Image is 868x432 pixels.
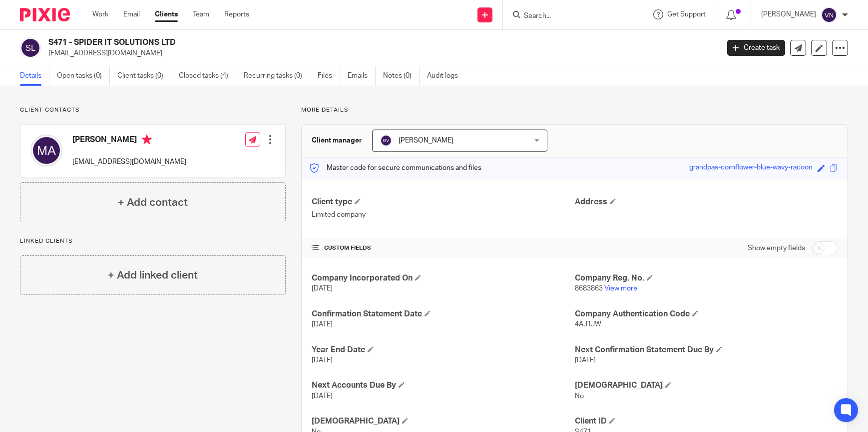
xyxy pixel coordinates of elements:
p: More details [301,106,848,114]
span: [DATE] [312,321,333,328]
div: grandpas-cornflower-blue-wavy-racoon [689,162,813,174]
h4: + Add contact [118,195,188,210]
h4: Client type [312,197,574,207]
p: Limited company [312,210,574,220]
h3: Client manager [312,136,362,145]
p: [PERSON_NAME] [761,9,816,19]
a: Files [318,66,340,86]
span: 4AJTJW [575,321,601,328]
p: Linked clients [20,237,286,245]
a: Email [123,9,140,19]
a: Client tasks (0) [117,66,171,86]
h4: [DEMOGRAPHIC_DATA] [575,380,838,391]
img: Pixie [20,8,70,21]
h4: Next Accounts Due By [312,380,574,391]
label: Show empty fields [748,243,805,253]
img: svg%3E [380,135,392,146]
a: Team [193,9,209,19]
p: Master code for secure communications and files [309,163,481,173]
a: Details [20,66,49,86]
h4: Address [575,197,838,207]
h4: Next Confirmation Statement Due By [575,345,838,355]
img: svg%3E [821,7,837,23]
span: [DATE] [575,357,596,364]
h2: S471 - SPIDER IT SOLUTIONS LTD [48,37,579,48]
span: No [575,393,584,400]
a: View more [604,285,637,292]
h4: Confirmation Statement Date [312,309,574,319]
a: Work [92,9,108,19]
h4: Company Reg. No. [575,273,838,284]
span: [PERSON_NAME] [399,137,453,144]
p: [EMAIL_ADDRESS][DOMAIN_NAME] [72,157,186,167]
h4: Company Authentication Code [575,309,838,319]
a: Notes (0) [383,66,420,86]
a: Create task [727,40,785,56]
a: Reports [224,9,249,19]
a: Clients [155,9,178,19]
p: [EMAIL_ADDRESS][DOMAIN_NAME] [48,48,712,58]
h4: + Add linked client [108,268,198,283]
a: Audit logs [427,66,465,86]
span: Get Support [667,11,706,18]
span: [DATE] [312,285,333,292]
input: Search [523,12,613,21]
a: Recurring tasks (0) [244,66,310,86]
h4: Company Incorporated On [312,273,574,284]
i: Primary [142,135,152,144]
h4: [DEMOGRAPHIC_DATA] [312,416,574,427]
h4: Year End Date [312,345,574,355]
h4: Client ID [575,416,838,427]
p: Client contacts [20,106,286,114]
a: Closed tasks (4) [179,66,236,86]
a: Emails [348,66,376,86]
span: [DATE] [312,393,333,400]
h4: CUSTOM FIELDS [312,244,574,252]
a: Open tasks (0) [57,66,110,86]
span: [DATE] [312,357,333,364]
img: svg%3E [30,135,62,166]
img: svg%3E [20,37,41,58]
h4: [PERSON_NAME] [72,135,186,147]
span: 8683863 [575,285,603,292]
